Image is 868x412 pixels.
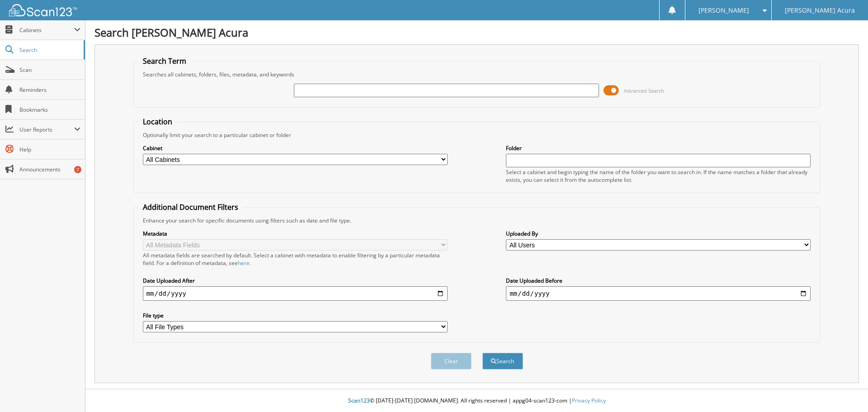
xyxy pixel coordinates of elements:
label: Cabinet [143,144,448,152]
div: Select a cabinet and begin typing the name of the folder you want to search in. If the name match... [506,168,811,184]
div: 7 [74,166,81,173]
span: Bookmarks [19,106,80,114]
span: Announcements [19,166,80,173]
a: here [238,259,250,267]
legend: Location [138,117,177,127]
span: [PERSON_NAME] [698,8,749,13]
button: Search [482,353,523,369]
label: Date Uploaded After [143,277,448,284]
label: File type [143,312,448,319]
span: [PERSON_NAME] Acura [785,8,855,13]
input: end [506,286,811,301]
input: start [143,286,448,301]
label: Metadata [143,230,448,237]
div: All metadata fields are searched by default. Select a cabinet with metadata to enable filtering b... [143,251,448,267]
label: Folder [506,144,811,152]
span: Reminders [19,86,80,94]
div: Optionally limit your search to a particular cabinet or folder [138,131,816,139]
button: Clear [431,353,472,369]
h1: Search [PERSON_NAME] Acura [94,25,859,40]
span: Search [19,46,79,54]
legend: Additional Document Filters [138,202,243,212]
div: Enhance your search for specific documents using filters such as date and file type. [138,217,816,224]
img: scan123-logo-white.svg [9,4,77,16]
div: © [DATE]-[DATE] [DOMAIN_NAME]. All rights reserved | appg04-scan123-com | [85,390,868,412]
span: Scan123 [348,397,370,404]
span: Cabinets [19,26,74,34]
span: Scan [19,66,80,74]
span: Advanced Search [624,87,664,94]
span: Help [19,146,80,153]
label: Date Uploaded Before [506,277,811,284]
span: User Reports [19,126,74,133]
label: Uploaded By [506,230,811,237]
a: Privacy Policy [572,397,606,404]
legend: Search Term [138,56,191,66]
div: Searches all cabinets, folders, files, metadata, and keywords [138,71,816,78]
